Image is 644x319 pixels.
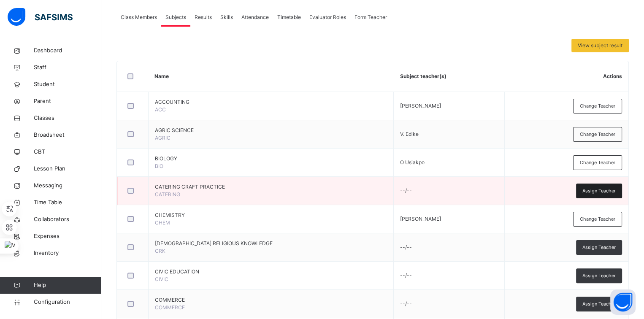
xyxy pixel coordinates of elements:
span: Broadsheet [34,131,101,139]
span: Change Teacher [580,131,615,138]
img: safsims [8,8,73,26]
span: CATERING CRAFT PRACTICE [155,183,387,191]
span: Messaging [34,181,101,190]
td: --/-- [394,233,505,262]
th: Actions [504,61,628,92]
span: Attendance [241,14,269,21]
th: Subject teacher(s) [394,61,505,92]
span: View subject result [578,42,622,49]
span: Assign Teacher [582,272,616,279]
span: CRK [155,248,165,254]
span: ACC [155,106,166,113]
span: CATERING [155,191,180,197]
span: O Usiakpo [400,159,425,165]
span: Class Members [121,14,157,21]
span: [DEMOGRAPHIC_DATA] RELIGIOUS KNOWLEDGE [155,240,387,247]
span: Evaluator Roles [309,14,346,21]
button: Open asap [610,289,636,315]
span: COMMERCE [155,304,185,311]
span: Form Teacher [354,14,387,21]
span: CIVIC [155,276,168,282]
span: Collaborators [34,215,101,224]
span: V. Edike [400,131,419,137]
span: Change Teacher [580,216,615,223]
span: [PERSON_NAME] [400,216,441,222]
span: BIO [155,163,163,169]
span: CBT [34,148,101,156]
td: --/-- [394,177,505,205]
span: Lesson Plan [34,165,101,173]
span: CIVIC EDUCATION [155,268,387,276]
span: BIOLOGY [155,155,387,162]
span: Classes [34,114,101,122]
span: ACCOUNTING [155,98,387,106]
span: Change Teacher [580,159,615,166]
span: Assign Teacher [582,244,616,251]
span: Inventory [34,249,101,257]
span: Configuration [34,298,101,306]
span: COMMERCE [155,296,387,304]
span: Student [34,80,101,89]
span: Help [34,281,101,289]
span: Timetable [277,14,301,21]
span: [PERSON_NAME] [400,103,441,109]
span: Results [195,14,212,21]
span: CHEM [155,219,170,226]
th: Name [148,61,393,92]
span: Change Teacher [580,103,615,110]
span: AGRIC SCIENCE [155,127,387,134]
span: Parent [34,97,101,105]
span: Expenses [34,232,101,241]
span: Assign Teacher [582,300,616,308]
span: Time Table [34,198,101,207]
span: Dashboard [34,46,101,55]
span: CHEMISTRY [155,211,387,219]
span: Subjects [165,14,186,21]
td: --/-- [394,290,505,318]
span: Skills [220,14,233,21]
span: Assign Teacher [582,187,616,195]
td: --/-- [394,262,505,290]
span: AGRIC [155,135,170,141]
span: Staff [34,63,101,72]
